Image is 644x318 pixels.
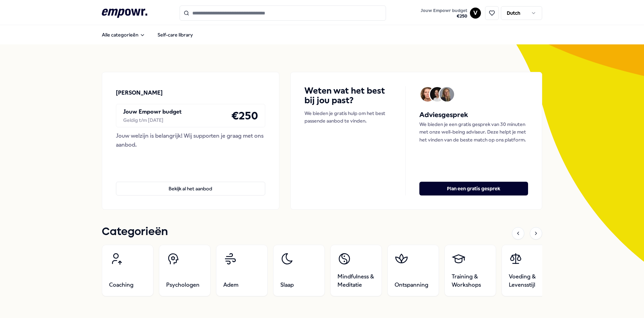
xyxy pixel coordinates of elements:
[159,245,211,296] a: Psychologen
[337,273,375,289] span: Mindfulness & Meditatie
[418,6,470,20] a: Jouw Empowr budget€250
[452,273,489,289] span: Training & Workshops
[116,131,265,149] div: Jouw welzijn is belangrijk! Wij supporten je graag met ons aanbod.
[330,245,382,296] a: Mindfulness & Meditatie
[152,28,198,42] a: Self-care library
[231,107,258,124] h4: € 250
[96,28,151,42] button: Alle categorieën
[116,182,265,195] button: Bekijk al het aanbod
[166,281,200,289] span: Psychologen
[116,88,163,97] p: [PERSON_NAME]
[395,281,428,289] span: Ontspanning
[444,245,496,296] a: Training & Workshops
[273,245,325,296] a: Slaap
[470,8,481,19] button: V
[421,13,467,19] span: € 250
[419,182,528,195] button: Plan een gratis gesprek
[102,245,153,296] a: Coaching
[430,87,444,102] img: Avatar
[419,7,469,20] button: Jouw Empowr budget€250
[419,120,528,144] p: We bieden je een gratis gesprek van 30 minuten met onze well-being adviseur. Deze helpt je met he...
[223,281,238,289] span: Adem
[180,6,386,21] input: Search for products, categories or subcategories
[216,245,268,296] a: Adem
[509,273,546,289] span: Voeding & Levensstijl
[280,281,294,289] span: Slaap
[304,109,391,125] p: We bieden je gratis hulp om het best passende aanbod te vinden.
[116,171,265,195] a: Bekijk al het aanbod
[123,107,182,116] p: Jouw Empowr budget
[96,28,198,42] nav: Main
[109,281,133,289] span: Coaching
[440,87,454,102] img: Avatar
[419,109,528,120] h5: Adviesgesprek
[421,8,467,13] span: Jouw Empowr budget
[502,245,553,296] a: Voeding & Levensstijl
[123,116,182,124] div: Geldig t/m [DATE]
[304,86,391,105] h4: Weten wat het best bij jou past?
[387,245,439,296] a: Ontspanning
[102,223,168,241] h1: Categorieën
[420,87,435,102] img: Avatar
